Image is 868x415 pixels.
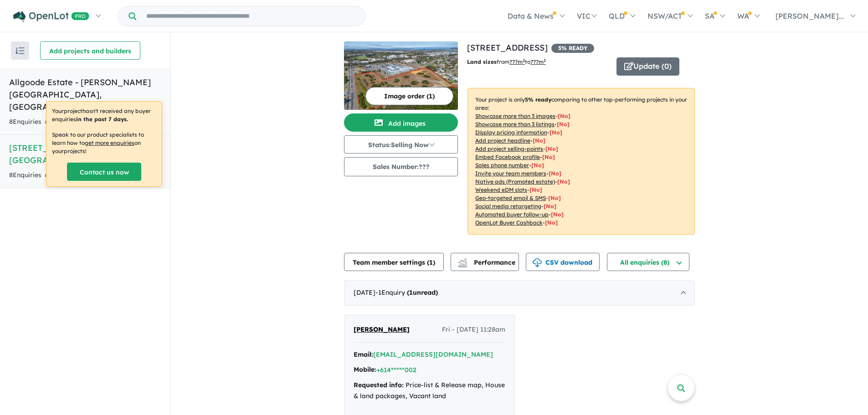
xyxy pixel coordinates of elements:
[13,11,89,22] img: Openlot PRO Logo White
[544,58,546,63] sup: 2
[354,381,404,389] strong: Requested info:
[344,280,695,306] div: [DATE]
[549,170,561,177] span: [ No ]
[9,170,117,181] div: 8 Enquir ies
[542,154,555,160] span: [ No ]
[344,157,458,176] button: Sales Number:???
[467,58,497,65] b: Land sizes
[467,88,695,235] p: Your project is only comparing to other top-performing projects in your area: - - - - - - - - - -...
[40,41,140,60] button: Add projects and builders
[409,288,413,297] span: 1
[429,258,433,266] span: 1
[354,325,410,333] span: [PERSON_NAME]
[442,324,505,335] span: Fri - [DATE] 11:28am
[344,41,458,110] img: 100 Le Grande Avenue - Orana
[475,178,555,185] u: Native ads (Promoted estate)
[52,131,156,155] p: Speak to our product specialists to learn how to on your projects !
[776,11,844,20] span: [PERSON_NAME]...
[475,129,547,136] u: Display pricing information
[459,258,515,266] span: Performance
[451,253,519,271] button: Performance
[354,350,373,359] strong: Email:
[475,145,543,152] u: Add project selling-points
[545,219,558,226] span: [No]
[458,258,467,263] img: line-chart.svg
[9,76,161,113] h5: Allgoode Estate - [PERSON_NAME][GEOGRAPHIC_DATA] , [GEOGRAPHIC_DATA]
[475,162,529,169] u: Sales phone number
[475,154,540,160] u: Embed Facebook profile
[548,195,561,201] span: [No]
[138,6,363,26] input: Try estate name, suburb, builder or developer
[526,253,600,271] button: CSV download
[45,118,76,126] strong: ( unread)
[475,195,546,201] u: Geo-targeted email & SMS
[76,116,128,123] b: in the past 7 days.
[375,288,438,297] span: - 1 Enquir y
[551,211,564,218] span: [No]
[533,258,542,267] img: download icon
[373,350,493,359] button: [EMAIL_ADDRESS][DOMAIN_NAME]
[9,142,161,166] h5: [STREET_ADDRESS] , [GEOGRAPHIC_DATA]
[551,44,594,53] span: 5 % READY
[509,58,525,65] u: ??? m
[557,178,570,185] span: [No]
[354,365,376,374] strong: Mobile:
[475,219,543,226] u: OpenLot Buyer Cashback
[354,380,505,402] div: Price-list & Release map, House & land packages, Vacant land
[475,113,555,119] u: Showcase more than 3 images
[531,162,544,169] span: [ No ]
[544,203,556,210] span: [No]
[475,203,541,210] u: Social media retargeting
[545,145,558,152] span: [ No ]
[354,324,410,335] a: [PERSON_NAME]
[530,58,546,65] u: ???m
[475,137,530,144] u: Add project headline
[475,186,527,193] u: Weekend eDM slots
[607,253,689,271] button: All enquiries (8)
[365,87,453,105] button: Image order (1)
[475,170,546,177] u: Invite your team members
[9,117,120,128] div: 8 Enquir ies
[529,186,542,193] span: [No]
[616,57,679,76] button: Update (0)
[475,121,555,128] u: Showcase more than 3 listings
[458,261,467,267] img: bar-chart.svg
[344,113,458,132] button: Add images
[525,58,546,65] span: to
[407,288,438,297] strong: ( unread)
[344,135,458,154] button: Status:Selling Now
[550,129,562,136] span: [ No ]
[533,137,545,144] span: [ No ]
[15,47,25,54] img: sort.svg
[475,211,549,218] u: Automated buyer follow-up
[45,171,76,179] strong: ( unread)
[52,107,156,123] p: Your project hasn't received any buyer enquiries
[523,58,525,63] sup: 2
[525,96,551,103] b: 5 % ready
[85,139,134,146] u: get more enquiries
[467,57,610,67] p: from
[344,253,444,271] button: Team member settings (1)
[67,163,141,181] a: Contact us now
[467,42,548,53] a: [STREET_ADDRESS]
[558,113,570,119] span: [ No ]
[557,121,570,128] span: [ No ]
